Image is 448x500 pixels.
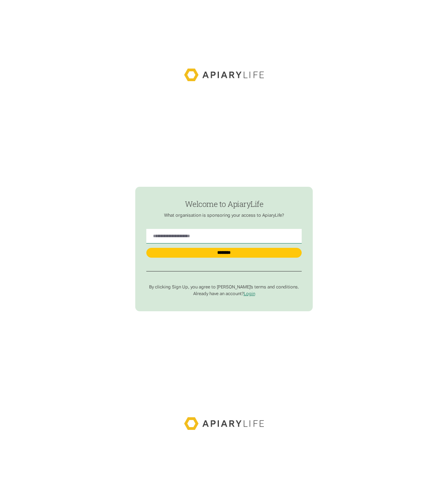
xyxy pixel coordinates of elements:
p: By clicking Sign Up, you agree to [PERSON_NAME]’s terms and conditions. [146,284,302,290]
p: Already have an account? [146,291,302,297]
p: What organisation is sponsoring your access to ApiaryLife? [146,213,302,218]
h1: Welcome to ApiaryLife [146,200,302,208]
form: find-employer [135,187,313,311]
a: Login [244,291,255,296]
